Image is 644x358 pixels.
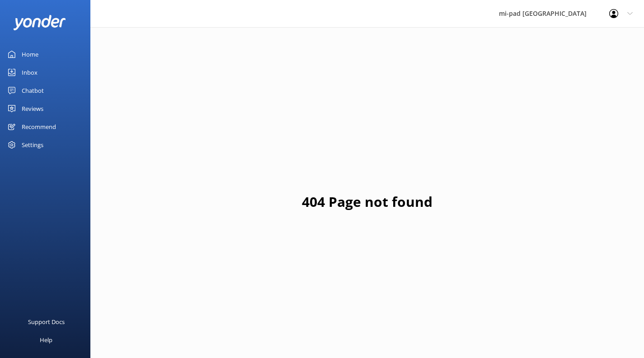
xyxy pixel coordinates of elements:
[22,63,38,81] div: Inbox
[22,100,43,118] div: Reviews
[14,15,66,30] img: yonder-white-logo.png
[302,191,432,213] h1: 404 Page not found
[22,81,44,100] div: Chatbot
[28,313,65,331] div: Support Docs
[22,118,56,136] div: Recommend
[22,45,38,63] div: Home
[22,136,43,154] div: Settings
[40,331,52,349] div: Help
